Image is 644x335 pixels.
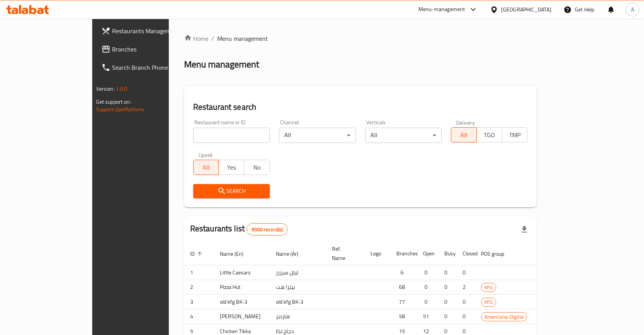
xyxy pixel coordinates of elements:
td: ليتل سيزرز [270,265,326,280]
span: Version: [96,84,115,94]
td: بيتزا هت [270,280,326,295]
span: Yes [222,162,241,173]
div: All [279,128,356,143]
span: A [631,5,634,14]
td: 0 [457,309,475,324]
li: / [211,34,214,43]
span: ID [190,249,205,258]
button: Search [193,184,270,198]
h2: Restaurants list [190,223,288,236]
span: Restaurants Management [112,26,194,35]
div: [GEOGRAPHIC_DATA] [501,5,551,14]
td: old kfg BK-3 [270,295,326,309]
span: Search Branch Phone [112,63,194,72]
button: Yes [218,160,244,175]
th: Branches [390,242,417,265]
td: Pizza Hut [214,280,270,295]
td: old kfg BK-3 [214,295,270,309]
span: TMP [505,130,525,141]
div: Menu-management [418,5,465,14]
span: TGO [480,130,499,141]
input: Search for restaurant name or ID.. [193,128,270,143]
span: KFG [481,283,496,292]
a: Restaurants Management [95,22,200,40]
button: TMP [502,127,528,143]
span: 1.0.0 [116,84,128,94]
th: Closed [457,242,475,265]
h2: Restaurant search [193,101,528,113]
td: 0 [417,265,438,280]
td: 0 [438,265,457,280]
span: KFG [481,298,496,306]
td: 51 [417,309,438,324]
th: Logo [364,242,390,265]
span: POS group [481,249,514,258]
th: Busy [438,242,457,265]
td: Little Caesars [214,265,270,280]
td: 58 [390,309,417,324]
span: All [454,130,474,141]
button: All [451,127,477,143]
label: Upsell [199,152,213,157]
a: Search Branch Phone [95,58,200,77]
td: هارديز [270,309,326,324]
button: All [193,160,219,175]
td: 6 [390,265,417,280]
div: Total records count [247,223,288,236]
span: Search [199,186,264,196]
label: Delivery [456,120,475,125]
td: [PERSON_NAME] [214,309,270,324]
span: Americana-Digital [481,313,527,321]
td: 0 [457,265,475,280]
td: 0 [438,309,457,324]
span: Branches [112,45,194,54]
button: No [244,160,270,175]
span: 9900 record(s) [247,226,287,233]
span: No [247,162,267,173]
span: Name (En) [220,249,253,258]
div: Export file [515,220,533,239]
td: 0 [417,295,438,309]
td: 0 [457,295,475,309]
div: All [365,128,442,143]
span: All [197,162,216,173]
span: Get support on: [96,97,131,107]
span: Ref. Name [332,244,355,263]
span: Menu management [217,34,268,43]
td: 2 [457,280,475,295]
h2: Menu management [184,58,259,71]
td: 0 [417,280,438,295]
td: 0 [438,295,457,309]
span: Name (Ar) [276,249,308,258]
th: Open [417,242,438,265]
td: 68 [390,280,417,295]
button: TGO [476,127,502,143]
td: 0 [438,280,457,295]
td: 77 [390,295,417,309]
nav: breadcrumb [184,34,537,43]
a: Branches [95,40,200,58]
a: Support.OpsPlatform [96,104,144,114]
